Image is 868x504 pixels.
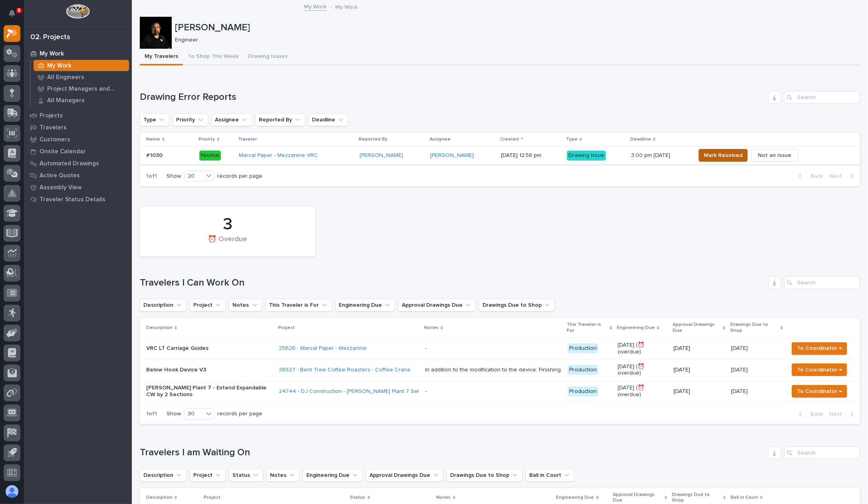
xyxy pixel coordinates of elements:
[731,365,749,373] p: [DATE]
[190,299,226,312] button: Project
[24,145,132,157] a: Onsite Calendar
[229,469,263,482] button: Status
[308,113,348,126] button: Deadline
[31,71,132,83] a: All Engineers
[140,113,169,126] button: Type
[40,50,64,58] p: My Work
[30,33,70,42] div: 02. Projects
[18,8,20,13] p: 8
[673,345,725,352] p: [DATE]
[618,342,667,355] p: [DATE] (⏰ overdue)
[40,112,63,119] p: Projects
[66,4,89,19] img: Workspace Logo
[556,493,594,502] p: Engineering Due
[40,172,80,179] p: Active Quotes
[806,411,823,418] span: Back
[758,151,791,160] span: Not an Issue
[140,404,163,424] p: 1 of 1
[24,169,132,181] a: Active Quotes
[731,343,749,352] p: [DATE]
[167,173,181,180] p: Show
[673,320,721,335] p: Approval Drawings Due
[31,60,132,71] a: My Work
[279,345,367,352] a: 25626 - Marcal Paper - Mezzanine
[425,388,427,395] div: -
[731,387,749,395] p: [DATE]
[793,173,826,180] button: Back
[199,135,215,144] p: Priority
[140,338,860,359] tr: VRC LT Carriage Guides25626 - Marcal Paper - Mezzanine - Production[DATE] (⏰ overdue)[DATE][DATE]...
[140,147,860,165] tr: #1030#1030 NormalMarcal Paper - Mezzanine VRC [PERSON_NAME] [PERSON_NAME] [DATE] 12:58 pmDrawing ...
[146,493,173,502] p: Description
[479,299,555,312] button: Drawings Due to Shop
[792,385,847,398] button: To Coordinator →
[631,151,672,159] p: 3:00 pm [DATE]
[204,493,221,502] p: Project
[751,149,798,162] button: Not an Issue
[238,135,257,144] p: Traveler
[10,10,20,22] div: Notifications8
[185,410,204,418] div: 30
[731,493,758,502] p: Ball in Court
[146,135,160,144] p: Name
[784,446,860,459] input: Search
[673,367,725,373] p: [DATE]
[217,411,262,417] p: records per page
[793,411,826,418] button: Back
[24,109,132,121] a: Projects
[279,367,411,373] a: 26527 - Bent Tree Coffee Roasters - Coffee Crane
[47,74,84,81] p: All Engineers
[826,173,860,180] button: Next
[568,365,598,375] div: Production
[140,91,765,103] h1: Drawing Error Reports
[199,151,221,161] div: Normal
[501,152,560,159] p: [DATE] 12:58 pm
[304,2,327,11] a: My Work
[784,91,860,104] input: Search
[784,276,860,289] input: Search
[630,135,651,144] p: Deadline
[146,151,164,159] p: #1030
[255,113,305,126] button: Reported By
[618,363,667,377] p: [DATE] (⏰ overdue)
[335,299,395,312] button: Engineering Due
[797,365,842,375] span: To Coordinator →
[167,411,181,417] p: Show
[278,323,295,332] p: Project
[146,323,173,332] p: Description
[437,493,451,502] p: Notes
[336,2,358,11] p: My Work
[24,181,132,193] a: Assembly View
[140,299,187,312] button: Description
[829,411,847,418] span: Next
[175,22,857,34] p: [PERSON_NAME]
[704,151,743,160] span: Mark Resolved
[24,193,132,205] a: Traveler Status Details
[40,184,81,191] p: Assembly View
[173,113,208,126] button: Priority
[567,320,608,335] p: This Traveler is For
[730,320,779,335] p: Drawings Due to Shop
[797,343,842,353] span: To Coordinator →
[153,214,302,234] div: 3
[229,299,262,312] button: Notes
[40,160,99,167] p: Automated Drawings
[190,469,226,482] button: Project
[266,469,300,482] button: Notes
[429,135,451,144] p: Assignee
[153,235,302,252] div: ⏰ Overdue
[211,113,252,126] button: Assignee
[829,173,847,180] span: Next
[567,151,606,161] div: Drawing Issue
[359,135,388,144] p: Reported By
[40,136,70,143] p: Customers
[140,381,860,402] tr: [PERSON_NAME] Plant 7 - Extend Expandable CW by 2 Sections24744 - DJ Construction - [PERSON_NAME]...
[4,483,20,500] button: users-avatar
[24,157,132,169] a: Automated Drawings
[40,124,67,131] p: Travelers
[826,411,860,418] button: Next
[366,469,443,482] button: Approval Drawings Due
[140,469,187,482] button: Description
[430,152,474,159] a: [PERSON_NAME]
